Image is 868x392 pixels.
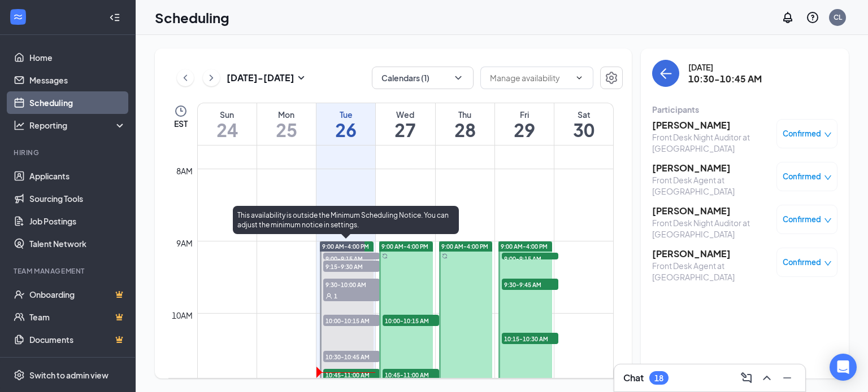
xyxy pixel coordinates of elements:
a: SurveysCrown [29,351,126,373]
span: 9:15-9:30 AM [323,261,380,272]
h1: Scheduling [155,8,229,27]
button: Calendars (1)ChevronDown [372,67,474,89]
svg: ChevronDown [453,72,464,83]
span: 9:00 AM-4:00 PM [381,243,428,250]
span: 10:00-10:15 AM [323,315,380,326]
svg: ChevronLeft [180,71,191,85]
a: Job Postings [29,210,126,232]
a: Sourcing Tools [29,187,126,210]
button: Minimize [778,369,796,387]
a: August 30, 2025 [554,103,613,145]
div: Wed [376,109,435,120]
div: Tue [316,109,375,120]
svg: ChevronDown [575,73,584,82]
a: August 27, 2025 [376,103,435,145]
svg: Settings [605,71,618,85]
div: Team Management [14,266,124,276]
div: 8am [174,165,195,177]
svg: Minimize [780,371,794,385]
div: Thu [436,109,494,120]
div: 10am [170,309,195,321]
svg: Collapse [109,12,120,23]
span: 1 [334,292,337,300]
a: Applicants [29,165,126,187]
span: down [824,131,832,139]
h1: 25 [257,120,316,139]
button: ChevronLeft [177,69,194,86]
a: August 29, 2025 [495,103,554,145]
span: 9:00-9:15 AM [502,253,558,264]
svg: Sync [382,253,388,259]
a: Scheduling [29,91,126,114]
div: Front Desk Night Auditor at [GEOGRAPHIC_DATA] [652,131,771,154]
a: August 25, 2025 [257,103,316,145]
span: 9:30-10:00 AM [323,279,380,290]
span: 9:30-9:45 AM [502,279,558,290]
div: This availability is outside the Minimum Scheduling Notice. You can adjust the minimum notice in ... [233,206,459,234]
a: TeamCrown [29,306,126,328]
button: Settings [600,67,623,89]
h3: [PERSON_NAME] [652,162,771,174]
a: Messages [29,69,126,91]
div: Fri [495,109,554,120]
div: Hiring [14,148,124,157]
svg: WorkstreamLogo [12,11,24,23]
div: Reporting [29,120,127,131]
svg: ArrowLeft [659,67,672,80]
div: Sun [198,109,257,120]
span: down [824,174,832,182]
span: down [824,259,832,267]
h3: [DATE] - [DATE] [227,72,294,84]
div: [DATE] [688,61,762,73]
span: Confirmed [783,171,821,182]
a: August 24, 2025 [198,103,257,145]
a: August 28, 2025 [436,103,494,145]
button: ChevronUp [758,369,776,387]
span: 10:00-10:15 AM [383,315,439,326]
h1: 26 [316,120,375,139]
button: ChevronRight [203,69,220,86]
span: 9:00 AM-4:00 PM [501,243,548,250]
h3: 10:30-10:45 AM [688,73,762,85]
svg: Sync [442,253,448,259]
svg: ChevronUp [760,371,774,385]
svg: Notifications [781,11,795,24]
button: ComposeMessage [737,369,756,387]
input: Manage availability [490,72,570,84]
span: EST [174,118,188,129]
svg: SmallChevronDown [294,71,308,85]
a: August 26, 2025 [316,103,375,145]
span: 10:30-10:45 AM [323,351,380,362]
svg: ComposeMessage [740,371,753,385]
div: Switch to admin view [29,369,108,381]
h1: 30 [554,120,613,139]
button: back-button [652,60,679,87]
div: Participants [652,104,837,115]
span: 9:00-9:15 AM [323,253,380,264]
span: down [824,217,832,224]
span: Confirmed [783,257,821,268]
h1: 28 [436,120,494,139]
h1: 24 [198,120,257,139]
a: Home [29,46,126,69]
span: Confirmed [783,214,821,225]
h3: [PERSON_NAME] [652,119,771,131]
div: Front Desk Agent at [GEOGRAPHIC_DATA] [652,260,771,283]
div: Sat [554,109,613,120]
h3: [PERSON_NAME] [652,205,771,217]
svg: QuestionInfo [806,11,819,24]
svg: User [325,293,332,299]
a: DocumentsCrown [29,328,126,351]
h3: [PERSON_NAME] [652,248,771,260]
div: 18 [654,373,663,383]
span: 10:45-11:00 AM [323,369,380,380]
svg: Analysis [14,120,25,131]
svg: Settings [14,369,25,381]
div: Open Intercom Messenger [830,354,857,381]
a: Talent Network [29,232,126,255]
a: OnboardingCrown [29,283,126,306]
div: Mon [257,109,316,120]
span: 10:15-10:30 AM [502,333,558,344]
span: Confirmed [783,128,821,139]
